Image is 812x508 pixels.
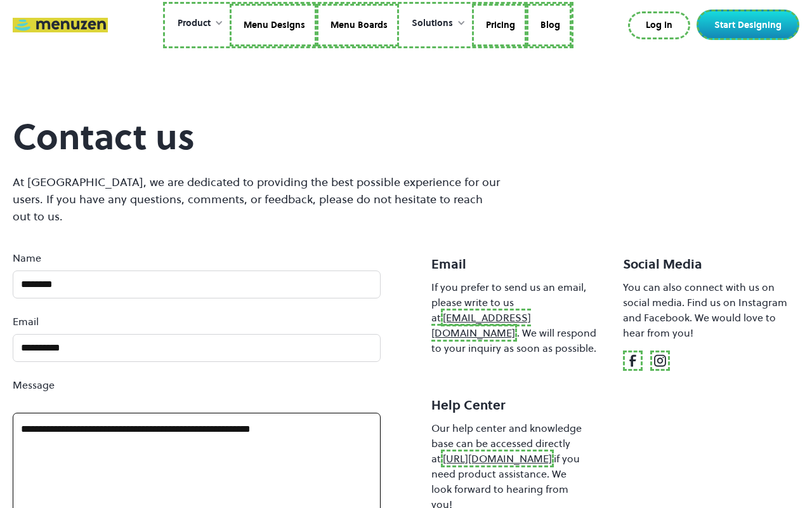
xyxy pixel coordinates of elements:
[623,279,799,340] div: You can also connect with us on social media. Find us on Instagram and Facebook. We would love to...
[13,250,381,265] label: Name
[431,309,531,342] a: [EMAIL_ADDRESS][DOMAIN_NAME]
[13,173,500,225] p: At [GEOGRAPHIC_DATA], we are dedicated to providing the best possible experience for our users. I...
[317,4,399,47] a: Menu Boards
[399,4,472,43] div: Solutions
[623,255,799,273] h4: Social Media
[431,255,608,273] h4: Email
[412,17,453,30] div: Solutions
[431,279,608,356] div: If you prefer to send us an email, please write to us at . We will respond to your inquiry as soo...
[431,396,608,414] h4: Help Center
[165,4,230,43] div: Product
[178,17,211,30] div: Product
[230,4,317,47] a: Menu Designs
[628,11,690,39] a: Log In
[13,377,381,392] label: Message
[527,4,572,47] a: Blog
[13,314,381,329] label: Email
[441,450,554,467] a: [URL][DOMAIN_NAME]
[13,116,500,158] h2: Contact us
[472,4,527,47] a: Pricing
[697,10,799,40] a: Start Designing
